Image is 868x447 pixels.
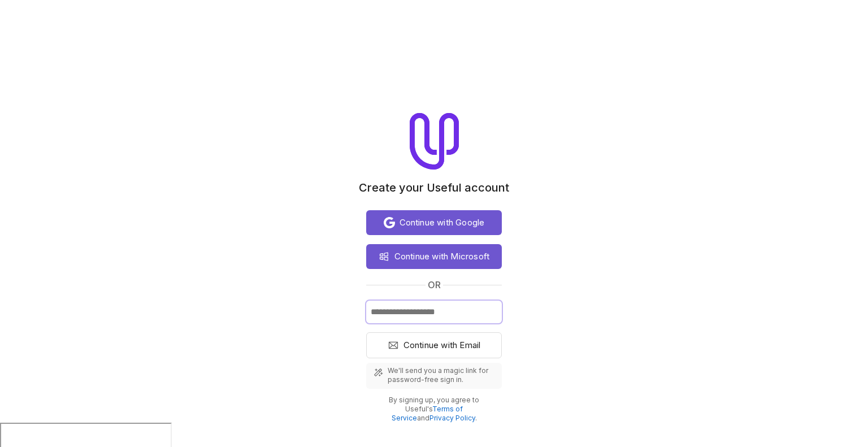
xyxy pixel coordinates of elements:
[394,250,490,263] span: Continue with Microsoft
[359,181,509,194] h1: Create your Useful account
[366,210,502,235] button: Continue with Google
[403,338,481,352] span: Continue with Email
[366,332,502,358] button: Continue with Email
[400,216,485,229] span: Continue with Google
[428,278,441,292] span: or
[366,244,502,269] button: Continue with Microsoft
[366,301,502,323] input: Email
[375,396,493,423] p: By signing up, you agree to Useful's and .
[392,405,463,422] a: Terms of Service
[429,414,475,422] a: Privacy Policy
[388,366,495,384] span: We'll send you a magic link for password-free sign in.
